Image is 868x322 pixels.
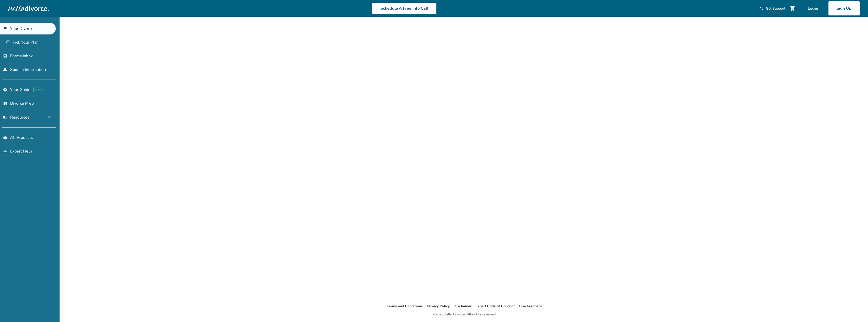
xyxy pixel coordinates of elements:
[3,27,7,31] span: flag_2
[475,304,515,309] a: Expert Code of Conduct
[3,115,29,120] span: Resources
[3,88,7,92] span: explore
[519,303,542,309] li: Give feedback
[3,101,7,105] span: list_alt_check
[766,6,785,11] span: Get Support
[454,303,471,309] li: Disclaimer
[33,87,43,92] span: AI beta
[760,6,785,11] a: phone_in_talkGet Support
[387,304,423,309] a: Terms and Conditions
[800,1,826,16] a: Login
[372,3,437,14] a: Schedule A Free Info Call
[47,114,53,120] span: expand_more
[828,1,860,16] a: Sign Up
[427,304,450,309] a: Privacy Policy
[3,149,7,153] span: groups
[3,68,7,72] span: people
[3,54,7,58] span: inbox
[10,53,33,59] span: Forms Inbox
[760,6,764,10] span: phone_in_talk
[789,5,796,11] span: shopping_cart
[3,115,7,119] span: menu_book
[3,136,7,140] span: shopping_basket
[433,311,496,317] div: © 2025 Hello Divorce. All rights reserved.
